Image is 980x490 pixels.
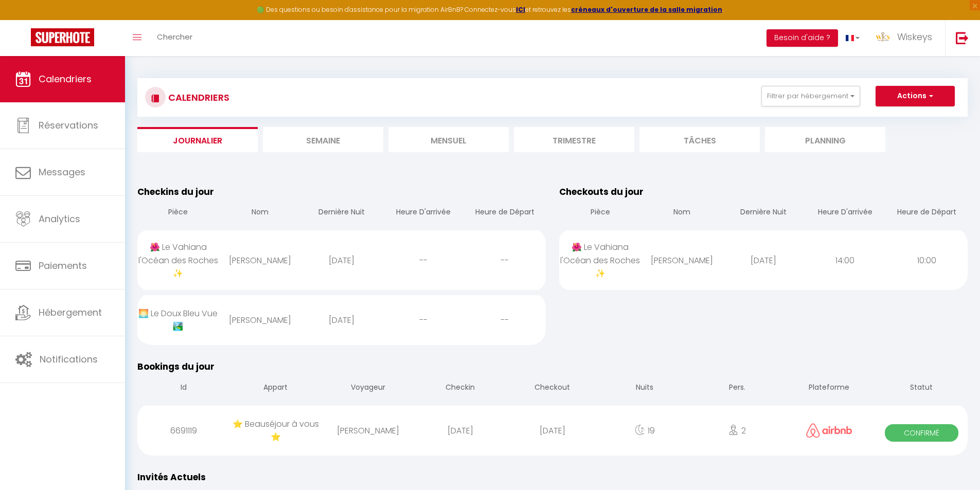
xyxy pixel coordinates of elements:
[559,186,644,198] span: Checkouts du jour
[723,244,805,277] div: [DATE]
[886,198,968,228] th: Heure de Départ
[867,20,945,56] a: ... Wiskeys
[414,414,506,447] div: [DATE]
[514,127,634,152] li: Trimestre
[897,30,932,43] span: Wiskeys
[464,198,546,228] th: Heure de Départ
[301,303,383,337] div: [DATE]
[149,20,200,56] a: Chercher
[761,86,860,106] button: Filtrer par hébergement
[382,244,464,277] div: --
[506,374,598,403] th: Checkout
[691,414,783,447] div: 2
[956,31,969,44] img: logout
[641,244,723,277] div: [PERSON_NAME]
[39,259,87,272] span: Paiements
[767,29,838,47] button: Besoin d'aide ?
[137,414,229,447] div: 6691119
[599,414,691,447] div: 19
[137,297,219,343] div: 🌅 Le Doux Bleu Vue 🏞️
[599,374,691,403] th: Nuits
[382,198,464,228] th: Heure D'arrivée
[691,374,783,403] th: Pers.
[39,166,85,178] span: Messages
[464,244,546,277] div: --
[464,303,546,337] div: --
[765,127,885,152] li: Planning
[137,230,219,289] div: 🌺 Le Vahiana l'Océan des Roches ✨
[137,360,215,373] span: Bookings du jour
[263,127,383,152] li: Semaine
[723,198,805,228] th: Dernière Nuit
[571,5,722,14] a: créneaux d'ouverture de la salle migration
[137,198,219,228] th: Pièce
[804,198,886,228] th: Heure D'arrivée
[229,407,322,453] div: ⭐ Beauséjour à vous ⭐
[876,374,968,403] th: Statut
[137,374,229,403] th: Id
[322,414,414,447] div: [PERSON_NAME]
[885,424,959,442] span: Confirmé
[641,198,723,228] th: Nom
[559,198,641,228] th: Pièce
[137,127,258,152] li: Journalier
[31,28,94,46] img: Super Booking
[639,127,760,152] li: Tâches
[301,244,383,277] div: [DATE]
[388,127,509,152] li: Mensuel
[229,374,322,403] th: Appart
[886,244,968,277] div: 10:00
[39,72,92,85] span: Calendriers
[137,471,206,483] span: Invités Actuels
[219,244,301,277] div: [PERSON_NAME]
[506,414,598,447] div: [DATE]
[301,198,383,228] th: Dernière Nuit
[382,303,464,337] div: --
[39,119,98,132] span: Réservations
[219,198,301,228] th: Nom
[40,353,98,366] span: Notifications
[414,374,506,403] th: Checkin
[516,5,525,14] a: ICI
[39,212,80,225] span: Analytics
[875,29,890,45] img: ...
[783,374,875,403] th: Plateforme
[804,244,886,277] div: 14:00
[219,303,301,337] div: [PERSON_NAME]
[876,86,955,106] button: Actions
[806,423,852,438] img: airbnb2.png
[322,374,414,403] th: Voyageur
[559,230,641,289] div: 🌺 Le Vahiana l'Océan des Roches ✨
[157,31,192,42] span: Chercher
[39,306,102,319] span: Hébergement
[166,86,229,109] h3: CALENDRIERS
[137,186,214,198] span: Checkins du jour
